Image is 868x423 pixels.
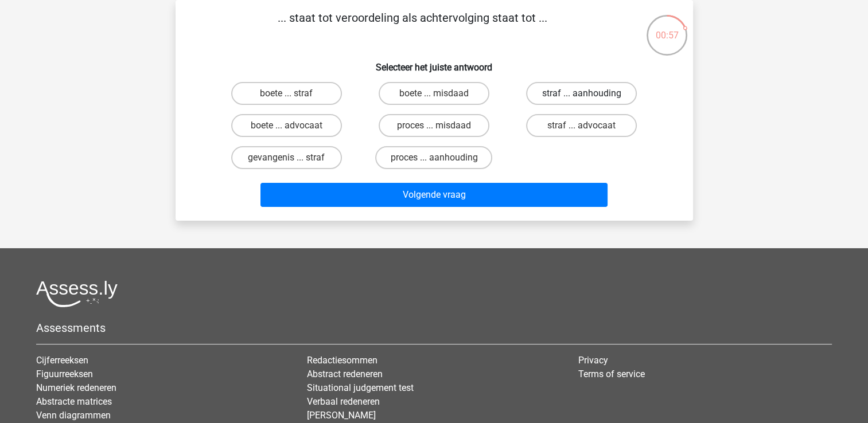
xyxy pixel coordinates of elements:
[578,369,645,379] a: Terms of service
[375,146,492,169] label: proces ... aanhouding
[307,410,376,421] a: [PERSON_NAME]
[307,396,380,407] a: Verbaal redeneren
[578,355,608,366] a: Privacy
[194,53,675,73] h6: Selecteer het juiste antwoord
[36,382,116,393] a: Numeriek redeneren
[36,355,88,366] a: Cijferreeksen
[526,82,637,105] label: straf ... aanhouding
[307,382,414,393] a: Situational judgement test
[526,114,637,137] label: straf ... advocaat
[36,280,118,307] img: Assessly logo
[36,321,832,335] h5: Assessments
[36,369,93,379] a: Figuurreeksen
[231,146,342,169] label: gevangenis ... straf
[36,410,111,421] a: Venn diagrammen
[307,355,377,366] a: Redactiesommen
[231,82,342,105] label: boete ... straf
[379,114,489,137] label: proces ... misdaad
[260,183,608,207] button: Volgende vraag
[379,82,489,105] label: boete ... misdaad
[36,396,112,407] a: Abstracte matrices
[231,114,342,137] label: boete ... advocaat
[307,369,383,379] a: Abstract redeneren
[194,9,632,44] p: ... staat tot veroordeling als achtervolging staat tot ...
[645,14,688,42] div: 00:57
